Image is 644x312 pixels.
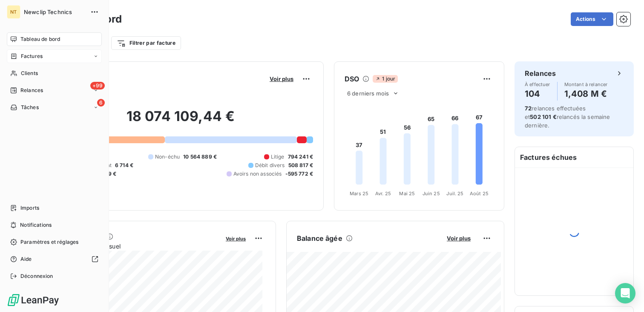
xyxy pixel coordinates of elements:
[288,162,313,169] span: 508 817 €
[525,82,550,87] span: À effectuer
[226,236,246,242] span: Voir plus
[447,235,471,242] span: Voir plus
[399,191,415,196] tspan: Mai 25
[525,105,610,129] span: relances effectuées et relancés la semaine dernière.
[255,162,285,169] span: Débit divers
[24,9,85,15] span: Newclip Technics
[270,75,293,82] span: Voir plus
[7,235,102,249] a: Paramètres et réglages
[345,74,359,84] h6: DSO
[233,170,282,178] span: Avoirs non associés
[7,84,102,97] a: +99Relances
[21,69,38,77] span: Clients
[48,242,220,251] span: Chiffre d'affaires mensuel
[7,201,102,215] a: Imports
[525,68,556,78] h6: Relances
[470,191,489,196] tspan: Août 25
[446,191,463,196] tspan: Juil. 25
[297,233,342,243] h6: Balance âgée
[373,75,398,83] span: 1 jour
[20,221,52,229] span: Notifications
[7,32,102,46] a: Tableau de bord
[7,252,102,266] a: Aide
[615,283,635,303] div: Open Intercom Messenger
[20,35,60,43] span: Tableau de bord
[285,170,313,178] span: -595 772 €
[347,90,389,97] span: 6 derniers mois
[525,87,550,101] h4: 104
[21,104,39,111] span: Tâches
[223,234,248,242] button: Voir plus
[7,49,102,63] a: Factures
[20,238,78,246] span: Paramètres et réglages
[20,272,53,280] span: Déconnexion
[155,153,180,161] span: Non-échu
[20,204,39,212] span: Imports
[571,12,613,26] button: Actions
[21,52,43,60] span: Factures
[111,36,181,50] button: Filtrer par facture
[48,108,313,133] h2: 18 074 109,44 €
[515,147,633,168] h6: Factures échues
[288,153,313,161] span: 794 241 €
[267,75,296,83] button: Voir plus
[444,234,473,242] button: Voir plus
[90,82,105,90] span: +99
[564,87,608,101] h4: 1,408 M €
[530,113,556,120] span: 502 101 €
[20,255,32,263] span: Aide
[7,5,20,19] div: NT
[375,191,391,196] tspan: Avr. 25
[7,293,60,307] img: Logo LeanPay
[423,191,440,196] tspan: Juin 25
[183,153,217,161] span: 10 564 889 €
[7,66,102,80] a: Clients
[564,82,608,87] span: Montant à relancer
[350,191,368,196] tspan: Mars 25
[7,101,102,114] a: 6Tâches
[20,87,43,94] span: Relances
[115,162,133,169] span: 6 714 €
[97,99,105,107] span: 6
[525,105,532,112] span: 72
[271,153,285,161] span: Litige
